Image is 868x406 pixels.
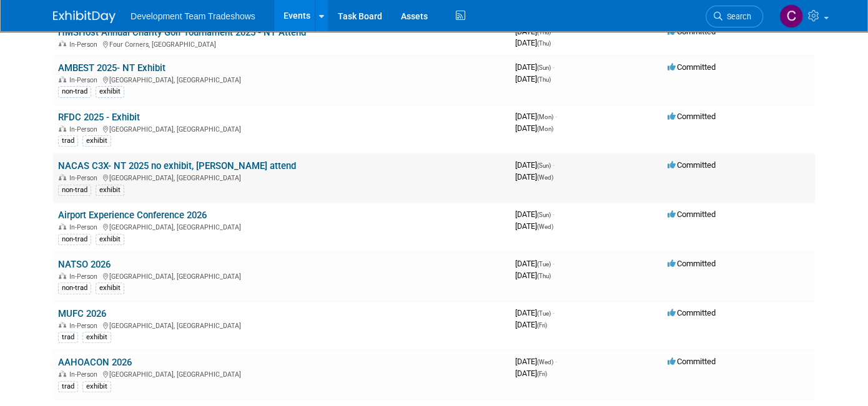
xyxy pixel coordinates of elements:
[537,29,551,36] span: (Thu)
[58,135,78,147] div: trad
[668,357,716,366] span: Committed
[58,369,505,379] div: [GEOGRAPHIC_DATA], [GEOGRAPHIC_DATA]
[515,74,551,84] span: [DATE]
[69,125,101,133] span: In-Person
[69,370,101,379] span: In-Person
[59,370,66,377] img: In-Person Event
[59,174,66,180] img: In-Person Event
[537,125,553,132] span: (Mon)
[515,160,555,170] span: [DATE]
[69,76,101,84] span: In-Person
[59,41,66,47] img: In-Person Event
[537,211,551,218] span: (Sun)
[58,221,505,231] div: [GEOGRAPHIC_DATA], [GEOGRAPHIC_DATA]
[515,320,547,329] span: [DATE]
[537,64,551,71] span: (Sun)
[58,185,91,196] div: non-trad
[515,369,547,378] span: [DATE]
[537,273,551,279] span: (Thu)
[69,273,101,281] span: In-Person
[668,27,716,36] span: Committed
[515,27,555,36] span: [DATE]
[58,332,78,343] div: trad
[96,86,124,97] div: exhibit
[58,320,505,330] div: [GEOGRAPHIC_DATA], [GEOGRAPHIC_DATA]
[537,223,553,230] span: (Wed)
[53,11,116,23] img: ExhibitDay
[779,4,803,28] img: Courtney Perkins
[537,359,553,365] span: (Wed)
[555,357,557,366] span: -
[515,210,555,219] span: [DATE]
[553,308,555,317] span: -
[96,283,124,294] div: exhibit
[69,41,101,49] span: In-Person
[515,62,555,72] span: [DATE]
[69,174,101,182] span: In-Person
[58,283,91,294] div: non-trad
[515,308,555,317] span: [DATE]
[69,223,101,231] span: In-Person
[553,259,555,268] span: -
[58,357,132,368] a: AAHOACON 2026
[537,114,553,120] span: (Mon)
[69,322,101,330] span: In-Person
[668,210,716,219] span: Committed
[553,62,555,72] span: -
[59,322,66,328] img: In-Person Event
[668,160,716,170] span: Committed
[537,162,551,169] span: (Sun)
[706,6,763,27] a: Search
[58,27,306,38] a: HMSHost Annual Charity Golf Tournament 2025 - NT Attend
[82,135,111,147] div: exhibit
[515,38,551,47] span: [DATE]
[58,172,505,182] div: [GEOGRAPHIC_DATA], [GEOGRAPHIC_DATA]
[515,172,553,181] span: [DATE]
[58,308,106,319] a: MUFC 2026
[553,160,555,170] span: -
[58,86,91,97] div: non-trad
[515,271,551,280] span: [DATE]
[58,259,111,270] a: NATSO 2026
[553,210,555,219] span: -
[537,40,551,47] span: (Thu)
[537,370,547,377] span: (Fri)
[668,259,716,268] span: Committed
[58,271,505,281] div: [GEOGRAPHIC_DATA], [GEOGRAPHIC_DATA]
[131,11,255,21] span: Development Team Tradeshows
[59,76,66,82] img: In-Person Event
[553,27,555,36] span: -
[59,125,66,132] img: In-Person Event
[668,112,716,121] span: Committed
[58,62,165,74] a: AMBEST 2025- NT Exhibit
[537,76,551,83] span: (Thu)
[555,112,557,121] span: -
[59,223,66,230] img: In-Person Event
[82,332,111,343] div: exhibit
[668,62,716,72] span: Committed
[537,261,551,268] span: (Tue)
[515,112,557,121] span: [DATE]
[515,123,553,133] span: [DATE]
[515,221,553,231] span: [DATE]
[537,310,551,317] span: (Tue)
[96,234,124,245] div: exhibit
[58,112,140,123] a: RFDC 2025 - Exhibit
[58,234,91,245] div: non-trad
[59,273,66,279] img: In-Person Event
[58,210,207,221] a: Airport Experience Conference 2026
[515,357,557,366] span: [DATE]
[537,174,553,181] span: (Wed)
[723,12,751,21] span: Search
[515,259,555,268] span: [DATE]
[58,74,505,84] div: [GEOGRAPHIC_DATA], [GEOGRAPHIC_DATA]
[58,123,505,133] div: [GEOGRAPHIC_DATA], [GEOGRAPHIC_DATA]
[537,322,547,329] span: (Fri)
[58,381,78,392] div: trad
[668,308,716,317] span: Committed
[58,39,505,49] div: Four Corners, [GEOGRAPHIC_DATA]
[58,160,296,172] a: NACAS C3X- NT 2025 no exhibit, [PERSON_NAME] attend
[82,381,111,392] div: exhibit
[96,185,124,196] div: exhibit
